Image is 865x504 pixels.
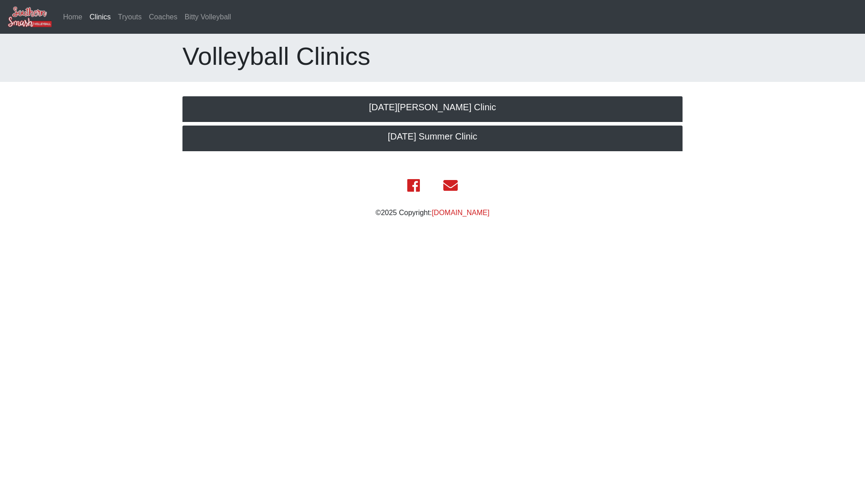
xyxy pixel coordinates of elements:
a: Bitty Volleyball [181,8,235,26]
a: [DATE][PERSON_NAME] Clinic [182,96,683,122]
h5: [DATE][PERSON_NAME] Clinic [191,102,674,112]
a: Tryouts [114,8,146,26]
a: Home [59,8,86,26]
img: Southern Smash Volleyball [7,6,52,28]
a: [DATE] Summer Clinic [182,126,683,151]
a: Clinics [86,8,114,26]
h5: [DATE] Summer Clinic [191,131,674,142]
a: Coaches [146,8,181,26]
a: [DOMAIN_NAME] [432,209,489,216]
h1: Volleyball Clinics [182,41,683,71]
